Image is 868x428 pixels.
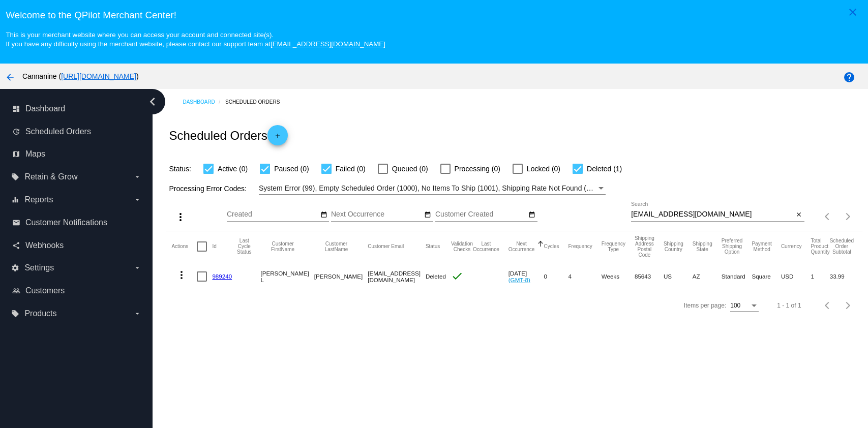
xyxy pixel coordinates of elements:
[777,302,801,309] div: 1 - 1 of 1
[693,262,722,291] mat-cell: AZ
[227,210,318,219] input: Created
[752,241,771,252] button: Change sorting for PaymentMethod.Type
[12,237,141,254] a: share Webhooks
[684,302,726,309] div: Items per page:
[602,241,625,252] button: Change sorting for FrequencyType
[368,262,426,291] mat-cell: [EMAIL_ADDRESS][DOMAIN_NAME]
[171,231,197,262] mat-header-cell: Actions
[811,231,829,262] mat-header-cell: Total Product Quantity
[508,241,535,252] button: Change sorting for NextOccurrenceUtc
[426,243,440,250] button: Change sorting for Status
[133,196,141,204] i: arrow_drop_down
[11,173,19,181] i: local_offer
[12,215,141,231] a: email Customer Notifications
[12,128,20,136] i: update
[25,218,107,227] span: Customer Notifications
[169,125,287,145] h2: Scheduled Orders
[12,241,20,250] i: share
[212,243,216,250] button: Change sorting for Id
[635,235,654,258] button: Change sorting for ShippingPostcode
[4,71,16,83] mat-icon: arrow_back
[795,211,802,219] mat-icon: close
[25,149,45,159] span: Maps
[781,262,811,291] mat-cell: USD
[631,210,794,219] input: Search
[6,31,385,48] small: This is your merchant website where you can access your account and connected site(s). If you hav...
[331,210,423,219] input: Next Occurrence
[528,211,535,219] mat-icon: date_range
[274,163,309,175] span: Paused (0)
[794,209,804,220] button: Clear
[424,211,431,219] mat-icon: date_range
[260,241,305,252] button: Change sorting for CustomerFirstName
[24,172,77,181] span: Retain & Grow
[730,302,759,310] mat-select: Items per page:
[314,262,368,291] mat-cell: [PERSON_NAME]
[12,146,141,162] a: map Maps
[568,243,592,250] button: Change sorting for Frequency
[25,286,65,295] span: Customers
[212,273,232,280] a: 989240
[320,211,327,219] mat-icon: date_range
[527,163,560,175] span: Locked (0)
[818,206,838,227] button: Previous page
[175,269,188,281] mat-icon: more_vert
[752,262,781,291] mat-cell: Square
[22,72,139,80] span: Cannanine ( )
[818,295,838,316] button: Previous page
[12,287,20,295] i: people_outline
[830,262,863,291] mat-cell: 33.99
[838,206,858,227] button: Next page
[811,262,829,291] mat-cell: 1
[11,310,19,318] i: local_offer
[24,309,56,318] span: Products
[336,163,366,175] span: Failed (0)
[169,185,247,193] span: Processing Error Codes:
[61,72,136,80] a: [URL][DOMAIN_NAME]
[24,195,53,204] span: Reports
[169,165,191,173] span: Status:
[847,6,859,18] mat-icon: close
[133,310,141,318] i: arrow_drop_down
[25,241,64,250] span: Webhooks
[368,243,404,250] button: Change sorting for CustomerEmail
[144,94,161,110] i: chevron_left
[12,283,141,299] a: people_outline Customers
[451,270,463,282] mat-icon: check
[174,211,187,223] mat-icon: more_vert
[544,262,568,291] mat-cell: 0
[25,104,65,113] span: Dashboard
[25,127,91,136] span: Scheduled Orders
[587,163,622,175] span: Deleted (1)
[843,71,855,83] mat-icon: help
[435,210,527,219] input: Customer Created
[237,238,251,255] button: Change sorting for LastProcessingCycleId
[781,243,802,250] button: Change sorting for CurrencyIso
[260,262,314,291] mat-cell: [PERSON_NAME] L
[568,262,601,291] mat-cell: 4
[183,94,225,110] a: Dashboard
[12,124,141,140] a: update Scheduled Orders
[602,262,635,291] mat-cell: Weeks
[12,101,141,117] a: dashboard Dashboard
[314,241,358,252] button: Change sorting for CustomerLastName
[838,295,858,316] button: Next page
[259,182,606,195] mat-select: Filter by Processing Error Codes
[693,241,712,252] button: Change sorting for ShippingState
[508,277,530,283] a: (GMT-8)
[730,302,740,309] span: 100
[392,163,428,175] span: Queued (0)
[11,196,19,204] i: equalizer
[24,263,54,272] span: Settings
[272,132,284,144] mat-icon: add
[473,241,499,252] button: Change sorting for LastOccurrenceUtc
[225,94,289,110] a: Scheduled Orders
[218,163,248,175] span: Active (0)
[508,262,544,291] mat-cell: [DATE]
[455,163,500,175] span: Processing (0)
[544,243,559,250] button: Change sorting for Cycles
[12,105,20,113] i: dashboard
[11,264,19,272] i: settings
[12,219,20,227] i: email
[271,40,385,48] a: [EMAIL_ADDRESS][DOMAIN_NAME]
